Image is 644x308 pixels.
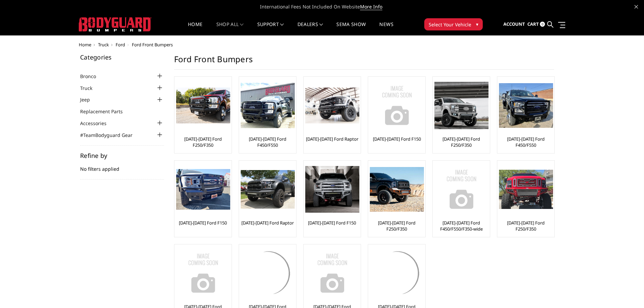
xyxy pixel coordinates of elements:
[116,42,125,48] a: Ford
[379,22,393,35] a: News
[241,136,294,148] a: [DATE]-[DATE] Ford F450/F550
[305,246,359,300] img: No Image
[80,152,164,180] div: No filters applied
[98,42,109,48] a: Truck
[80,108,131,115] a: Replacement Parts
[179,220,227,226] a: [DATE]-[DATE] Ford F150
[176,246,230,300] img: No Image
[176,136,230,148] a: [DATE]-[DATE] Ford F250/F350
[79,17,151,31] img: BODYGUARD BUMPERS
[80,96,98,103] a: Jeep
[80,120,115,127] a: Accessories
[80,132,141,139] a: #TeamBodyguard Gear
[540,22,545,27] span: 0
[527,15,545,33] a: Cart 0
[360,3,382,10] a: More Info
[527,21,539,27] span: Cart
[434,162,488,216] a: No Image
[476,21,478,28] span: ▾
[241,220,294,226] a: [DATE]-[DATE] Ford Raptor
[503,15,525,33] a: Account
[188,22,202,35] a: Home
[297,22,323,35] a: Dealers
[434,136,488,148] a: [DATE]-[DATE] Ford F250/F350
[336,22,366,35] a: SEMA Show
[373,136,421,142] a: [DATE]-[DATE] Ford F150
[257,22,284,35] a: Support
[80,85,101,92] a: Truck
[308,220,356,226] a: [DATE]-[DATE] Ford F150
[306,136,358,142] a: [DATE]-[DATE] Ford Raptor
[80,152,164,159] h5: Refine by
[80,54,164,60] h5: Categories
[370,78,424,133] a: No Image
[176,246,230,300] a: No Image
[503,21,525,27] span: Account
[370,78,424,133] img: No Image
[424,18,483,30] button: Select Your Vehicle
[499,220,553,232] a: [DATE]-[DATE] Ford F250/F350
[429,21,471,28] span: Select Your Vehicle
[434,162,488,216] img: No Image
[132,42,173,48] span: Ford Front Bumpers
[370,220,424,232] a: [DATE]-[DATE] Ford F250/F350
[216,22,244,35] a: shop all
[174,54,554,70] h1: Ford Front Bumpers
[80,73,104,80] a: Bronco
[499,136,553,148] a: [DATE]-[DATE] Ford F450/F550
[79,42,91,48] a: Home
[434,220,488,232] a: [DATE]-[DATE] Ford F450/F550/F350-wide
